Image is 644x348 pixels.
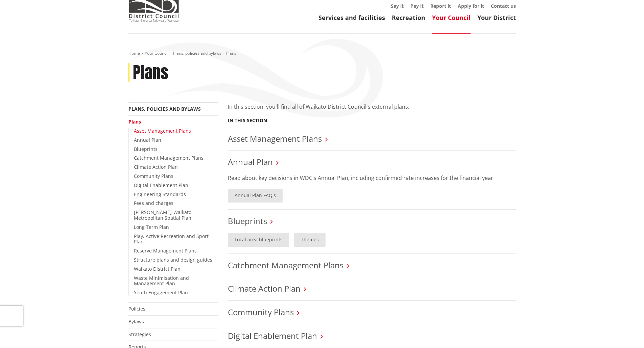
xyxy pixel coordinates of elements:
[613,320,637,344] iframe: Messenger Launcher
[145,50,168,56] a: Your Council
[228,233,289,247] a: Local area blueprints
[134,146,158,152] a: Blueprints
[458,3,484,9] a: Apply for it
[134,247,197,254] a: Reserve Management Plans
[128,51,516,56] nav: breadcrumb
[134,200,173,206] a: Fees and charges
[294,233,326,247] a: Themes
[228,189,283,203] a: Annual Plan FAQ's
[134,164,178,170] a: Climate Action Plan
[432,14,471,22] a: Your Council
[228,215,267,226] a: Blueprints
[228,330,317,341] a: Digital Enablement Plan
[228,306,294,318] a: Community Plans
[128,118,141,125] a: Plans
[128,305,145,312] a: Policies
[228,260,343,271] a: Catchment Management Plans
[134,155,204,161] a: Catchment Management Plans
[133,63,168,83] h1: Plans
[318,14,385,22] a: Services and facilities
[228,156,273,167] a: Annual Plan
[228,133,322,144] a: Asset Management Plans
[134,224,169,230] a: Long Term Plan
[128,318,144,325] a: Bylaws
[228,174,516,182] p: Read about key decisions in WDC's Annual Plan, including confirmed rate increases for the financi...
[430,3,451,9] a: Report it
[134,128,191,134] a: Asset Management Plans
[134,182,188,188] a: Digital Enablement Plan
[134,137,161,143] a: Annual Plan
[392,14,425,22] a: Recreation
[128,106,201,112] a: Plans, policies and bylaws
[134,191,186,197] a: Engineering Standards
[134,289,188,296] a: Youth Engagement Plan
[228,283,301,294] a: Climate Action Plan
[134,275,189,287] a: Waste Minimisation and Management Plan
[410,3,424,9] a: Pay it
[134,173,173,179] a: Community Plans
[228,118,267,124] h5: In this section
[128,331,151,338] a: Strategies
[173,50,221,56] a: Plans, policies and bylaws
[477,14,516,22] a: Your District
[491,3,516,9] a: Contact us
[226,50,236,56] span: Plans
[134,233,209,245] a: Play, Active Recreation and Sport Plan
[228,103,516,111] p: In this section, you'll find all of Waikato District Council's external plans.
[391,3,404,9] a: Say it
[128,50,140,56] a: Home
[134,209,191,221] a: [PERSON_NAME]-Waikato Metropolitan Spatial Plan
[134,266,181,272] a: Waikato District Plan
[134,257,212,263] a: Structure plans and design guides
